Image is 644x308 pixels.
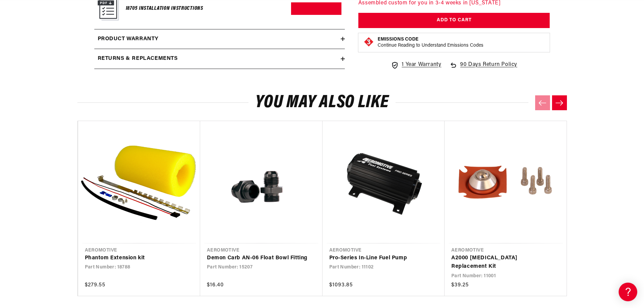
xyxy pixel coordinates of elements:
span: 1 Year Warranty [402,60,441,69]
a: POWERED BY ENCHANT [93,195,130,201]
ul: Slider [77,121,567,296]
h2: Returns & replacements [98,54,178,63]
a: Carbureted Regulators [7,106,128,117]
a: Brushless Fuel Pumps [7,138,128,149]
button: Add to Cart [358,13,550,28]
h2: You may also like [77,95,567,111]
button: Next slide [552,95,567,110]
img: Emissions code [363,36,374,47]
a: Download PDF [291,2,341,15]
div: Frequently Asked Questions [7,75,128,81]
summary: Product warranty [94,29,345,49]
a: 340 Stealth Fuel Pumps [7,127,128,138]
div: General [7,47,128,53]
a: Carbureted Fuel Pumps [7,96,128,106]
summary: Returns & replacements [94,49,345,69]
a: Getting Started [7,57,128,68]
p: Continue Reading to Understand Emissions Codes [378,42,483,48]
a: Phantom Extension kit [85,254,187,263]
a: EFI Regulators [7,86,128,96]
a: Demon Carb AN-06 Float Bowl Fitting [207,254,309,263]
a: Pro-Series In-Line Fuel Pump [329,254,431,263]
strong: Emissions Code [378,37,419,42]
button: Previous slide [535,95,550,110]
a: EFI Fuel Pumps [7,117,128,127]
a: 90 Days Return Policy [449,60,517,76]
h2: Product warranty [98,35,159,44]
button: Contact Us [7,181,128,193]
button: Emissions CodeContinue Reading to Understand Emissions Codes [378,36,483,48]
h6: 18705 Installation Instructions [126,4,203,13]
a: A2000 [MEDICAL_DATA] Replacement Kit [451,254,553,271]
span: 90 Days Return Policy [460,60,517,76]
a: 1 Year Warranty [391,60,441,69]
